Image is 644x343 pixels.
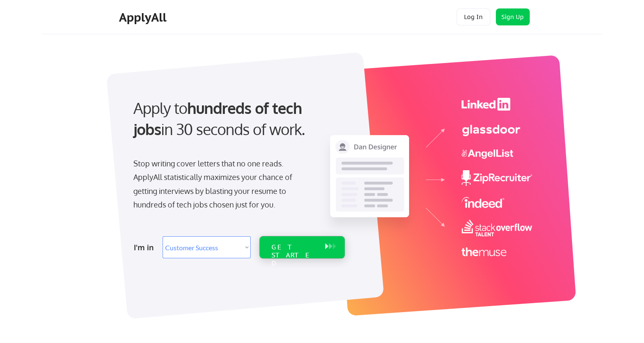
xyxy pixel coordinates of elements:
[456,8,490,25] button: Log In
[271,243,317,268] div: GET STARTED
[496,8,530,25] button: Sign Up
[119,10,169,25] div: ApplyAll
[133,98,306,138] strong: hundreds of tech jobs
[134,241,158,254] div: I'm in
[133,157,307,212] div: Stop writing cover letters that no one reads. ApplyAll statistically maximizes your chance of get...
[133,97,341,140] div: Apply to in 30 seconds of work.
